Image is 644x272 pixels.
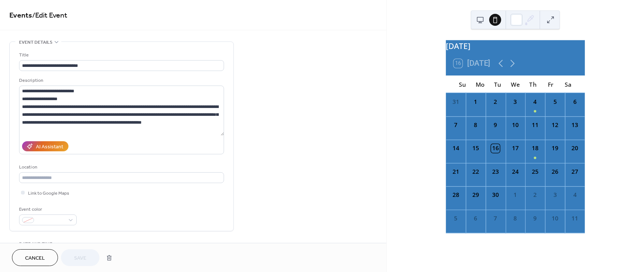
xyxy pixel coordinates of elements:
[524,75,542,93] div: Th
[571,191,579,199] div: 4
[451,214,460,223] div: 5
[511,98,519,106] div: 3
[451,167,460,176] div: 21
[489,75,506,93] div: Tu
[9,8,32,23] a: Events
[451,191,460,199] div: 28
[36,143,63,151] div: AI Assistant
[571,98,579,106] div: 6
[19,205,75,213] div: Event color
[471,98,480,106] div: 1
[531,214,539,223] div: 9
[491,98,500,106] div: 2
[551,191,559,199] div: 3
[551,144,559,153] div: 19
[571,121,579,129] div: 13
[12,249,58,266] button: Cancel
[25,254,45,262] span: Cancel
[446,40,585,52] div: [DATE]
[471,167,480,176] div: 22
[491,167,500,176] div: 23
[531,144,539,153] div: 18
[471,144,480,153] div: 15
[22,141,68,151] button: AI Assistant
[511,121,519,129] div: 10
[511,144,519,153] div: 17
[32,8,67,23] span: / Edit Event
[551,214,559,223] div: 10
[471,214,480,223] div: 6
[19,38,52,46] span: Event details
[491,121,500,129] div: 9
[506,75,524,93] div: We
[571,167,579,176] div: 27
[551,98,559,106] div: 5
[542,75,559,93] div: Fr
[454,75,471,93] div: Su
[471,75,489,93] div: Mo
[571,214,579,223] div: 11
[19,163,223,171] div: Location
[511,214,519,223] div: 8
[511,167,519,176] div: 24
[531,191,539,199] div: 2
[451,121,460,129] div: 7
[531,98,539,106] div: 4
[19,77,223,84] div: Description
[19,51,223,59] div: Title
[571,144,579,153] div: 20
[531,121,539,129] div: 11
[511,191,519,199] div: 1
[451,98,460,106] div: 31
[451,144,460,153] div: 14
[551,167,559,176] div: 26
[491,214,500,223] div: 7
[531,167,539,176] div: 25
[551,121,559,129] div: 12
[471,191,480,199] div: 29
[19,240,52,248] span: Date and time
[471,121,480,129] div: 8
[491,191,500,199] div: 30
[28,189,69,197] span: Link to Google Maps
[559,75,577,93] div: Sa
[491,144,500,153] div: 16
